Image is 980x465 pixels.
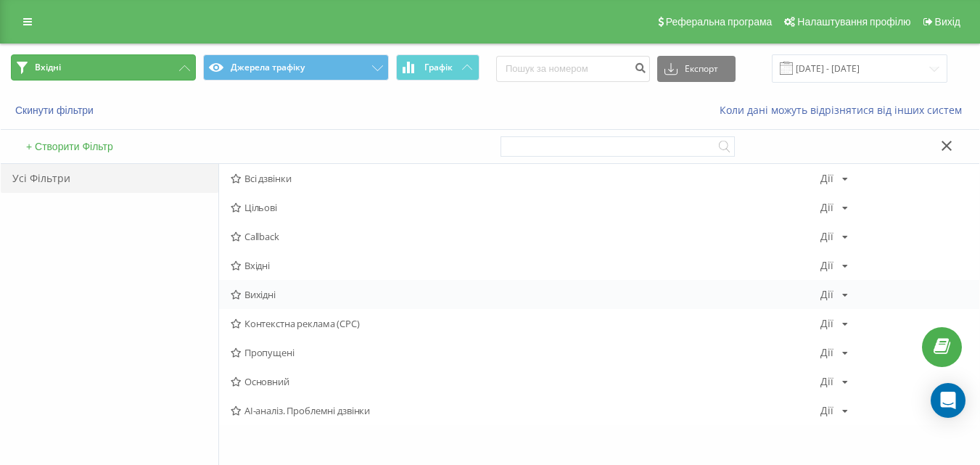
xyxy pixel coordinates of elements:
span: AI-аналіз. Проблемні дзвінки [231,406,820,416]
button: + Створити Фільтр [22,140,118,153]
div: Дії [820,406,833,416]
div: Дії [820,202,833,213]
span: Вихідні [231,289,820,300]
button: Закрити [936,139,958,155]
div: Open Intercom Messenger [931,383,965,418]
div: Дії [820,376,833,387]
span: Вихід [935,16,960,28]
button: Скинути фільтри [11,104,101,117]
span: Вхідні [231,260,820,271]
span: Всі дзвінки [231,173,820,184]
div: Дії [820,289,833,300]
input: Пошук за номером [496,56,650,82]
span: Вхідні [35,62,61,73]
span: Реферальна програма [666,16,773,28]
span: Цільові [231,202,820,213]
div: Дії [820,318,833,329]
div: Дії [820,347,833,358]
button: Джерела трафіку [203,54,388,81]
span: Основний [231,376,820,387]
button: Експорт [657,56,736,82]
span: Налаштування профілю [797,16,910,28]
button: Вхідні [11,54,196,81]
span: Пропущені [231,347,820,358]
div: Дії [820,260,833,271]
div: Дії [820,173,833,184]
button: Графік [396,54,479,81]
div: Усі Фільтри [1,164,218,193]
span: Callback [231,231,820,242]
span: Контекстна реклама (CPC) [231,318,820,329]
a: Коли дані можуть відрізнятися вiд інших систем [720,103,969,117]
span: Графік [424,62,453,73]
div: Дії [820,231,833,242]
